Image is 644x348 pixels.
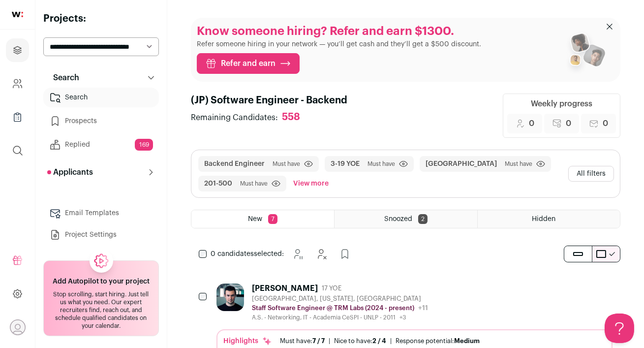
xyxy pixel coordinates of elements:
span: 7 / 7 [312,338,325,344]
span: 2 / 4 [372,338,386,344]
span: Must have [505,160,532,168]
a: Add Autopilot to your project Stop scrolling, start hiring. Just tell us what you need. Our exper... [43,260,159,336]
a: Hidden [478,210,620,228]
a: Refer and earn [197,53,300,74]
span: Snoozed [384,216,412,222]
a: Company Lists [6,105,29,129]
span: 169 [135,139,153,151]
span: 17 YOE [322,285,341,292]
p: Know someone hiring? Refer and earn $1300. [197,24,481,39]
span: New [248,216,262,222]
div: Weekly progress [531,98,592,110]
span: Must have [240,180,268,188]
span: +3 [399,315,406,320]
a: Project Settings [43,225,159,245]
div: [PERSON_NAME] [252,284,318,293]
span: 0 [566,118,571,129]
span: 0 candidates [211,251,254,257]
img: wellfound-shorthand-0d5821cbd27db2630d0214b213865d53afaa358527fdda9d0ea32b1df1b89c2c.svg [12,12,23,17]
button: Add to Prospects [335,244,355,264]
img: referral_people_group_2-7c1ec42c15280f3369c0665c33c00ed472fd7f6af9dd0ec46c364f9a93ccf9a4.png [563,29,607,76]
span: 0 [529,118,534,129]
h2: Add Autopilot to your project [53,277,150,286]
button: All filters [568,166,614,182]
div: Highlights [223,336,272,346]
h2: Projects: [43,12,159,26]
a: Company and ATS Settings [6,72,29,95]
button: Snooze [288,244,307,264]
span: Remaining Candidates: [191,112,278,124]
div: 558 [282,111,300,124]
span: +11 [418,305,428,312]
span: selected: [211,249,284,259]
span: Must have [273,160,300,168]
button: View more [291,176,331,191]
button: Search [43,68,159,88]
p: Staff Software Engineer @ TRM Labs (2024 - present) [252,304,414,312]
div: Nice to have: [334,337,386,345]
button: 201-500 [204,179,232,189]
a: Replied169 [43,135,159,155]
button: Open dropdown [10,319,26,335]
a: Search [43,88,159,107]
span: Medium [454,338,480,344]
iframe: Help Scout Beacon - Open [605,314,634,343]
a: Prospects [43,111,159,131]
span: 7 [268,214,277,224]
span: 2 [418,214,428,224]
button: Hide [311,244,331,264]
p: Applicants [47,166,93,178]
div: [GEOGRAPHIC_DATA], [US_STATE], [GEOGRAPHIC_DATA] [252,295,428,303]
img: 2024be49039ddaf88f2caec76dad7618a081501d607e09f144af3128d7f5b487 [216,284,244,311]
button: Backend Engineer [204,159,265,169]
span: Must have [368,160,395,168]
div: Must have: [280,337,325,345]
a: Email Templates [43,203,159,223]
a: Projects [6,38,29,62]
div: A.S. - Networking, IT - Academia CeSPI - UNLP - 2011 [252,314,428,321]
button: [GEOGRAPHIC_DATA] [426,159,497,169]
button: 3-19 YOE [331,159,360,169]
button: Applicants [43,162,159,182]
span: Hidden [532,216,555,222]
div: Stop scrolling, start hiring. Just tell us what you need. Our expert recruiters find, reach out, ... [50,290,153,330]
span: 0 [603,118,608,129]
p: Search [47,72,79,84]
h1: (JP) Software Engineer - Backend [191,94,347,107]
p: Refer someone hiring in your network — you’ll get cash and they’ll get a $500 discount. [197,39,481,49]
div: Response potential: [396,337,480,345]
ul: | | [280,337,480,345]
a: Snoozed 2 [335,210,477,228]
